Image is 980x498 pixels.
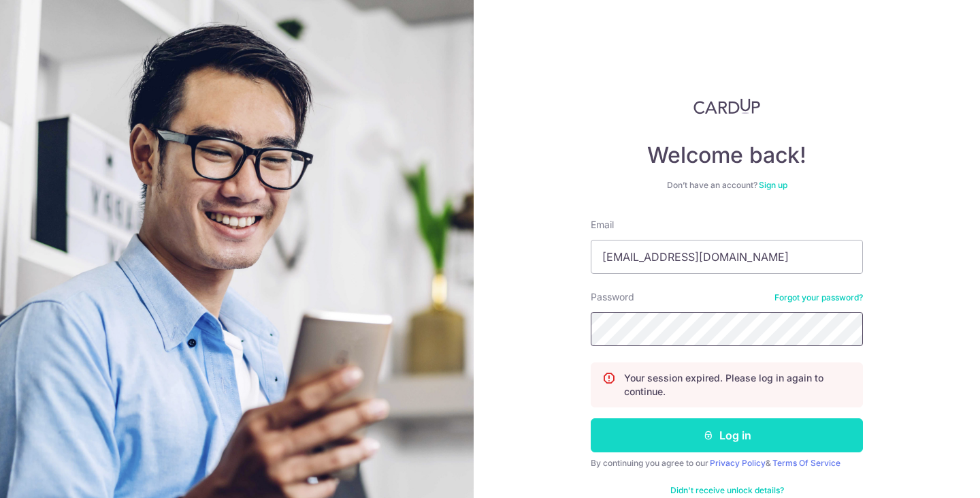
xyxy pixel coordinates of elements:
[591,142,863,169] h4: Welcome back!
[591,240,863,274] input: Enter your Email
[591,458,863,469] div: By continuing you agree to our &
[591,218,614,232] label: Email
[624,371,851,399] p: Your session expired. Please log in again to continue.
[774,292,863,303] a: Forgot your password?
[591,180,863,191] div: Don’t have an account?
[693,98,760,114] img: CardUp Logo
[759,180,787,190] a: Sign up
[591,418,863,452] button: Log in
[670,485,784,496] a: Didn't receive unlock details?
[710,458,766,468] a: Privacy Policy
[591,290,634,304] label: Password
[772,458,840,468] a: Terms Of Service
